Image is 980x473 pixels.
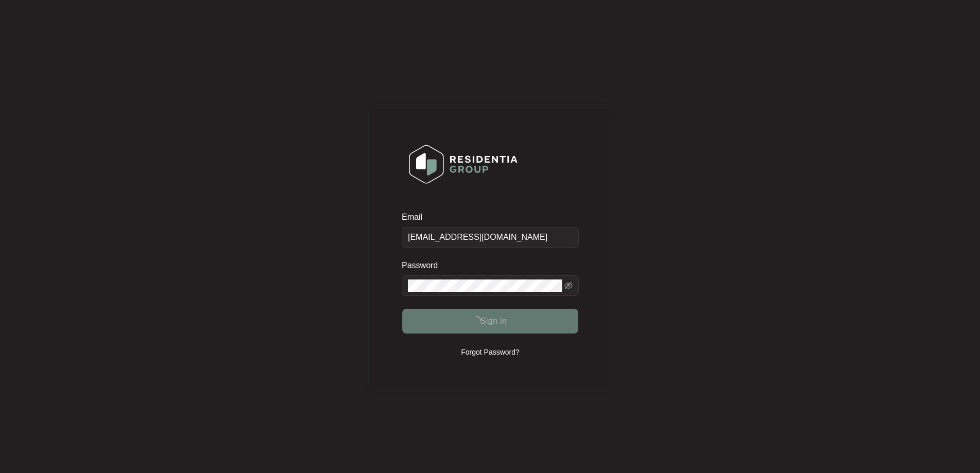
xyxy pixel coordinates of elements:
[402,309,578,334] button: Sign in
[461,347,520,357] p: Forgot Password?
[564,282,573,290] span: eye-invisible
[408,279,562,292] input: Password
[402,227,579,248] input: Email
[480,315,507,327] span: Sign in
[402,138,524,190] img: Login Logo
[468,314,482,328] span: loading
[402,212,430,222] label: Email
[402,260,446,271] label: Password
